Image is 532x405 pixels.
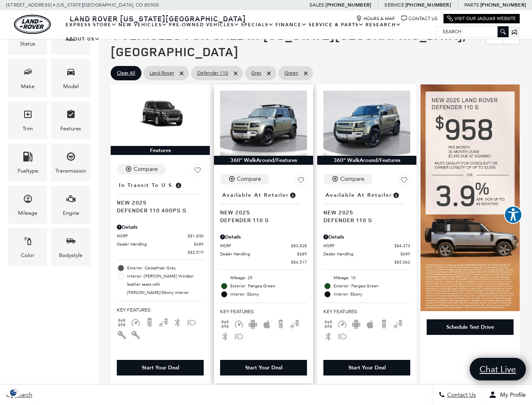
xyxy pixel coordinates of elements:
span: Available at Retailer [222,191,289,200]
span: Color [23,234,33,251]
a: EXPRESS STORE [65,18,118,32]
a: New Vehicles [118,18,168,32]
span: Adaptive Cruise Control [234,321,244,326]
span: My Profile [497,391,526,398]
span: Interior: Ebony [230,290,307,298]
div: Color [21,251,34,260]
li: Mileage: 25 [220,274,307,282]
span: Bluetooth [323,333,333,339]
a: Chat Live [470,358,526,380]
a: Hours & Map [356,16,395,22]
span: Land Rover [150,68,174,78]
span: Fueltype [23,150,33,166]
span: $689 [297,251,307,257]
div: TrimTrim [8,101,47,139]
span: $83,828 [291,243,307,249]
button: Explore your accessibility options [504,206,522,224]
div: EngineEngine [51,186,90,224]
span: AWD [117,319,127,325]
div: Start Your Deal [323,360,410,375]
a: Dealer Handling $689 [117,241,204,247]
span: Green [284,68,298,78]
a: About Us [65,32,101,46]
div: Start Your Deal [220,360,307,375]
a: Pre-Owned Vehicles [168,18,240,32]
a: $82,519 [117,249,204,255]
div: Make [21,82,34,91]
a: [PHONE_NUMBER] [480,2,526,8]
div: ColorColor [8,228,47,266]
img: 2025 LAND ROVER Defender 110 S [323,91,410,156]
span: Backup Camera [145,319,155,325]
div: Compare [237,175,261,183]
button: Save Vehicle [295,174,307,189]
div: FueltypeFueltype [8,143,47,182]
a: land-rover [14,15,51,34]
span: Exterior: Pangea Green [230,282,307,290]
div: FeaturesFeatures [51,101,90,139]
span: Interior Accents [117,331,127,337]
div: Model [63,82,79,91]
span: Service [384,2,404,8]
div: Pricing Details - Defender 110 400PS S [117,223,204,231]
span: Gray [251,68,261,78]
span: $84,373 [394,243,410,249]
a: MSRP $83,828 [220,243,307,249]
div: BodystyleBodystyle [51,228,90,266]
div: Compare [340,175,364,183]
span: Android Auto [248,321,258,326]
span: Blind Spot Monitor [393,321,403,326]
div: Start Your Deal [348,364,386,371]
a: [STREET_ADDRESS] • [US_STATE][GEOGRAPHIC_DATA], CO 80905 [6,2,159,8]
span: Defender 110 S [220,216,301,224]
span: Adaptive Cruise Control [337,321,347,326]
span: New 2025 [323,208,404,216]
span: Bluetooth [173,319,182,325]
div: Transmission [55,166,86,175]
div: TransmissionTransmission [51,143,90,182]
span: Defender 110 [197,68,228,78]
span: Clear All [117,68,135,78]
span: $81,830 [188,233,204,239]
button: Save Vehicle [191,164,204,180]
div: MileageMileage [8,186,47,224]
div: Start Your Deal [117,360,204,375]
span: Key Features : [323,307,410,316]
img: Land Rover [14,15,51,34]
a: [PHONE_NUMBER] [405,2,451,8]
span: Android Auto [351,321,361,326]
a: MSRP $81,830 [117,233,204,239]
span: Interior: Ebony [334,290,410,298]
div: Start Your Deal [142,364,179,371]
span: Dealer Handling [117,241,194,247]
span: MSRP [323,243,394,249]
div: Schedule Test Drive [427,319,514,335]
span: Features [66,107,76,124]
button: Save Vehicle [398,174,410,189]
input: Search [437,27,508,36]
span: Vehicle is in stock and ready for immediate delivery. Due to demand, availability is subject to c... [289,191,296,200]
a: $84,517 [220,259,307,265]
a: Available at RetailerNew 2025Defender 110 S [220,189,307,224]
span: Key Features : [220,307,307,316]
div: Mileage [18,209,37,218]
div: Bodystyle [59,251,82,260]
a: [PHONE_NUMBER] [325,2,371,8]
span: Trim [23,107,33,124]
span: $84,517 [291,259,307,265]
a: Available at RetailerNew 2025Defender 110 S [323,189,410,224]
span: Transmission [66,150,76,166]
span: AWD [323,321,333,326]
button: Compare Vehicle [220,174,269,184]
span: Backup Camera [379,321,389,326]
div: Pricing Details - Defender 110 S [323,233,410,241]
span: AWD [220,321,230,326]
div: MakeMake [8,59,47,97]
a: Land Rover [US_STATE][GEOGRAPHIC_DATA] [65,14,251,23]
span: Fog Lights [186,319,196,325]
span: Defender 110 S [323,216,404,224]
span: Adaptive Cruise Control [131,319,141,325]
span: Model [66,65,76,82]
div: Trim [23,124,33,133]
span: Apple Car-Play [365,321,375,326]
